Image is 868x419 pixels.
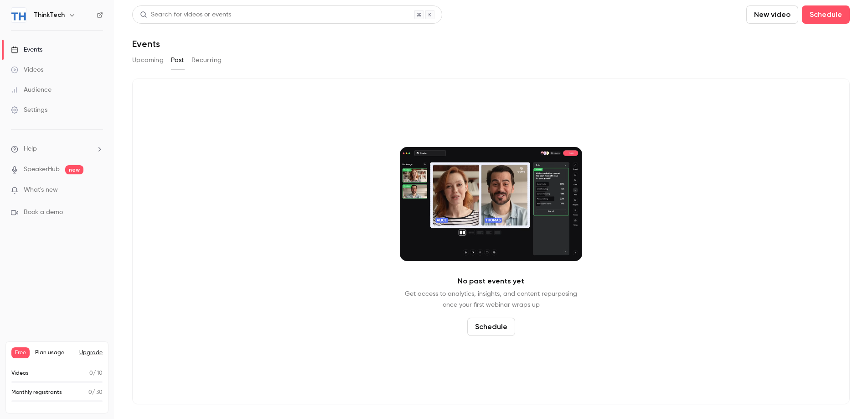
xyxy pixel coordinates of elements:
span: Book a demo [24,208,63,217]
div: Search for videos or events [140,10,231,20]
a: SpeakerHub [24,165,60,174]
span: 0 [89,371,93,376]
span: Free [11,347,30,358]
span: new [65,165,83,174]
img: ThinkTech [11,8,26,22]
p: No past events yet [458,276,524,287]
button: Schedule [467,318,515,336]
div: Events [11,45,42,54]
button: Upcoming [132,53,164,68]
span: What's new [24,185,58,195]
div: Audience [11,85,52,94]
p: / 30 [88,388,103,397]
p: Get access to analytics, insights, and content repurposing once your first webinar wraps up [405,288,577,310]
h1: Events [132,38,160,49]
div: Settings [11,105,47,115]
span: 0 [88,390,92,395]
p: / 10 [89,369,103,377]
h6: ThinkTech [34,10,65,20]
span: Plan usage [35,349,74,356]
div: Videos [11,65,43,74]
button: New video [746,5,798,24]
span: Help [24,144,37,154]
p: Videos [11,369,29,377]
button: Schedule [802,5,850,24]
p: Monthly registrants [11,388,62,397]
li: help-dropdown-opener [11,144,103,154]
button: Recurring [191,53,222,68]
iframe: Noticeable Trigger [92,186,103,194]
button: Upgrade [79,349,103,356]
button: Past [171,53,184,68]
